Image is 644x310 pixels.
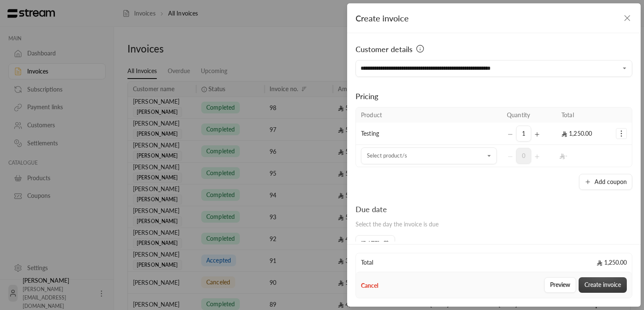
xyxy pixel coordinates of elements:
button: Open [620,63,630,74]
table: Selected Products [356,107,632,167]
span: Total [361,258,373,267]
th: Product [356,108,502,123]
span: Customer details [356,43,413,55]
span: Testing [361,130,379,137]
button: Open [484,151,494,161]
button: Create invoice [579,277,627,293]
span: 1,250.00 [597,258,627,267]
button: Add coupon [579,174,632,190]
button: Cancel [361,281,378,290]
td: - [556,145,611,167]
button: Preview [544,277,576,293]
span: Create invoice [356,13,409,23]
span: 1 [516,126,531,142]
span: Select the day the invoice is due [356,221,439,228]
span: 0 [516,148,531,164]
div: Pricing [356,90,632,102]
span: [DATE] [361,239,379,248]
span: 1,250.00 [561,130,592,137]
th: Total [556,108,611,123]
th: Quantity [502,108,556,123]
div: Due date [356,203,439,215]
